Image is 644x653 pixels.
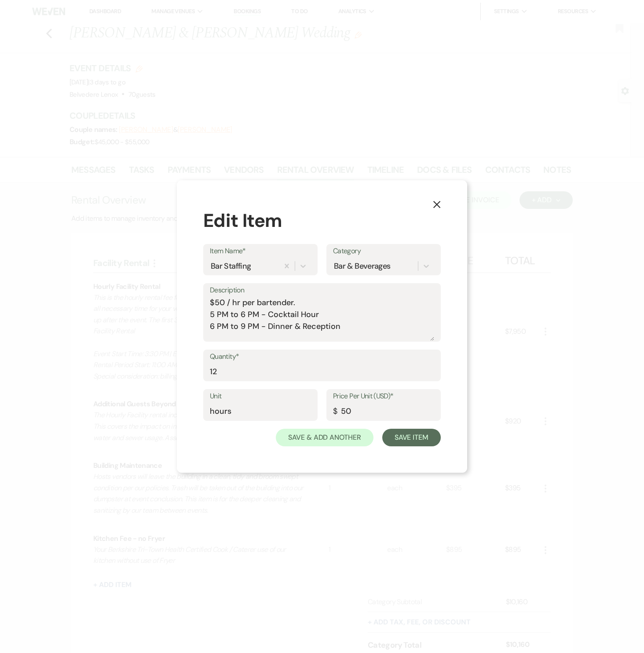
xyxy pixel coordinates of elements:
div: $ [333,405,337,417]
label: Price Per Unit (USD)* [333,390,434,403]
textarea: $50 / hr per bartender. 5 PM to 6 PM - Cocktail Hour 6 PM to 9 PM - Dinner & Reception [210,297,434,341]
div: Bar & Beverages [334,260,390,272]
label: Description [210,284,434,297]
button: Save Item [382,429,441,446]
div: Edit Item [203,207,441,234]
label: Category [333,245,434,258]
label: Unit [210,390,311,403]
button: Save & Add Another [276,429,373,446]
div: Bar Staffing [211,260,251,272]
label: Quantity* [210,350,434,363]
label: Item Name* [210,245,311,258]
